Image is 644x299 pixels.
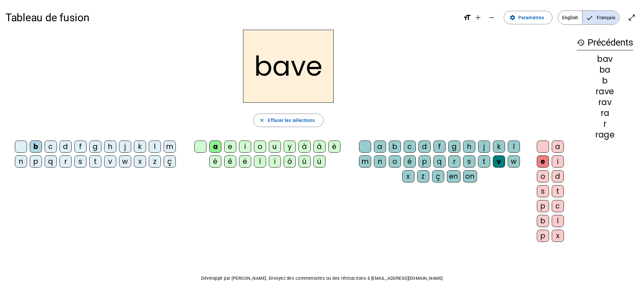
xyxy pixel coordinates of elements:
mat-icon: close [259,117,265,123]
div: ç [164,155,176,168]
div: k [493,141,505,153]
div: ê [224,155,236,168]
span: Paramètres [518,14,544,22]
div: e [537,155,549,168]
div: b [537,215,549,227]
div: è [328,141,340,153]
div: c [552,200,564,212]
div: s [537,185,549,197]
div: b [30,141,42,153]
div: x [402,170,414,182]
div: w [508,155,520,168]
button: Effacer les sélections [253,114,323,127]
mat-icon: settings [509,15,516,21]
div: ra [577,109,633,117]
div: k [134,141,146,153]
button: Augmenter la taille de la police [471,11,485,24]
div: ç [432,170,444,182]
div: q [433,155,446,168]
div: w [119,155,131,168]
div: î [254,155,266,168]
div: i [552,155,564,168]
div: t [552,185,564,197]
span: Français [582,11,619,24]
div: p [419,155,431,168]
div: f [74,141,87,153]
mat-icon: add [474,14,482,22]
div: h [463,141,475,153]
div: u [269,141,281,153]
div: a [552,141,564,153]
h3: Précédents [577,35,633,50]
div: g [448,141,460,153]
div: à [299,141,311,153]
span: English [558,11,582,24]
mat-button-toggle-group: Language selection [558,10,620,25]
div: b [577,77,633,85]
div: ba [577,66,633,74]
h2: bave [243,30,334,103]
div: c [45,141,57,153]
div: ü [313,155,326,168]
div: d [419,141,431,153]
div: ô [284,155,296,168]
div: p [537,200,549,212]
div: a [374,141,386,153]
mat-icon: history [577,39,585,47]
div: en [447,170,460,182]
div: on [463,170,477,182]
div: m [164,141,176,153]
div: x [134,155,146,168]
div: bav [577,55,633,63]
div: c [404,141,416,153]
div: v [104,155,116,168]
div: é [209,155,221,168]
p: Développé par [PERSON_NAME]. Envoyez des commentaires ou des rétroactions à [EMAIL_ADDRESS][DOMAI... [5,274,639,282]
div: p [537,230,549,242]
div: i [239,141,251,153]
span: Effacer les sélections [268,116,315,124]
mat-icon: open_in_full [628,14,636,22]
div: r [59,155,72,168]
div: x [552,230,564,242]
mat-icon: remove [487,14,496,22]
div: y [284,141,296,153]
div: g [89,141,101,153]
div: p [30,155,42,168]
div: â [313,141,326,153]
div: h [104,141,116,153]
button: Diminuer la taille de la police [485,11,498,24]
div: l [149,141,161,153]
div: z [149,155,161,168]
mat-icon: format_size [463,14,471,22]
div: n [15,155,27,168]
div: ï [269,155,281,168]
div: s [74,155,87,168]
div: ë [239,155,251,168]
div: s [463,155,475,168]
div: r [448,155,460,168]
div: v [493,155,505,168]
div: a [209,141,221,153]
div: j [478,141,490,153]
div: rave [577,88,633,96]
div: q [45,155,57,168]
div: é [404,155,416,168]
div: m [359,155,371,168]
div: j [119,141,131,153]
div: rage [577,131,633,139]
div: o [254,141,266,153]
div: o [537,170,549,182]
h1: Tableau de fusion [5,7,458,28]
div: t [478,155,490,168]
div: o [389,155,401,168]
div: z [417,170,429,182]
div: r [577,120,633,128]
div: n [374,155,386,168]
div: e [224,141,236,153]
div: l [508,141,520,153]
div: û [299,155,311,168]
div: d [59,141,72,153]
div: d [552,170,564,182]
div: f [433,141,446,153]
